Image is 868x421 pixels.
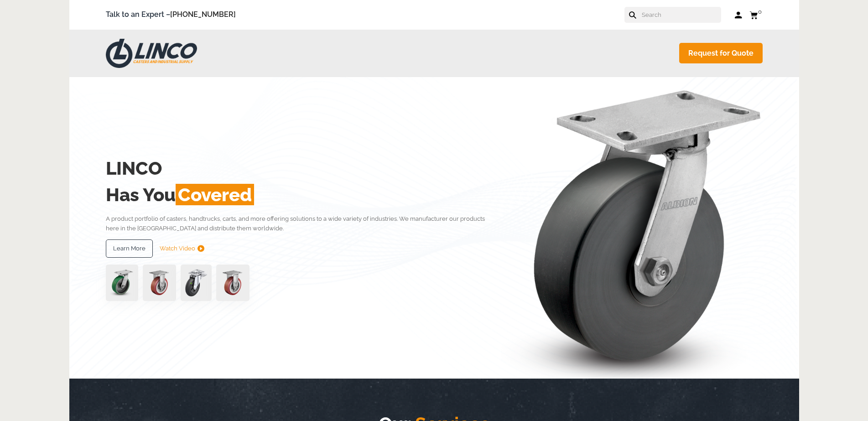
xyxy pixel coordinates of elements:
a: 0 [749,9,763,21]
img: linco_caster [501,77,763,379]
input: Search [641,7,721,23]
a: Log in [735,10,743,20]
span: Talk to an Expert – [106,9,236,21]
span: 0 [758,8,762,15]
a: Watch Video [160,239,204,258]
a: Learn More [106,239,153,258]
p: A product portfolio of casters, handtrucks, carts, and more offering solutions to a wide variety ... [106,214,499,234]
h2: LINCO [106,155,499,182]
span: Covered [176,184,254,205]
a: [PHONE_NUMBER] [170,10,236,19]
img: capture-59611-removebg-preview-1.png [216,265,249,301]
img: capture-59611-removebg-preview-1.png [143,265,176,301]
img: pn3orx8a-94725-1-1-.png [106,265,138,301]
img: LINCO CASTERS & INDUSTRIAL SUPPLY [106,39,197,68]
h2: Has You [106,182,499,208]
a: Request for Quote [679,43,763,63]
img: subtract.png [198,245,204,252]
img: lvwpp200rst849959jpg-30522-removebg-preview-1.png [181,265,212,301]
